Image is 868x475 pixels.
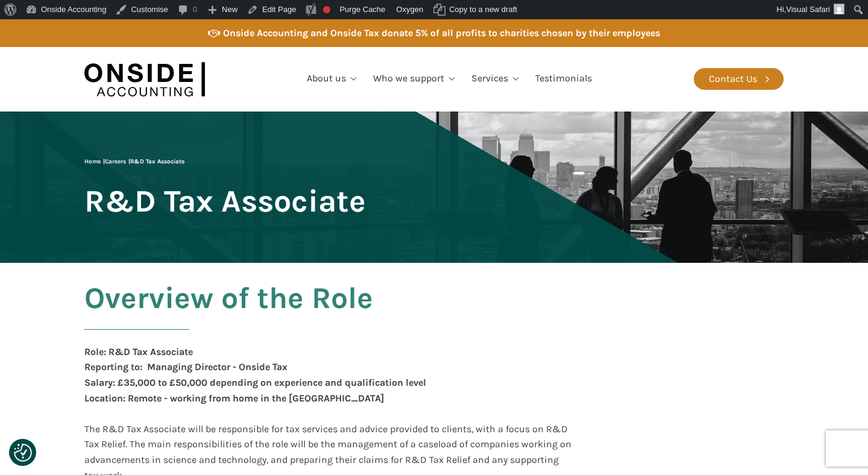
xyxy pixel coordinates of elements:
[366,58,464,99] a: Who we support
[84,158,184,165] span: | |
[528,58,599,99] a: Testimonials
[300,58,366,99] a: About us
[84,56,205,102] img: Onside Accounting
[14,444,32,462] button: Consent Preferences
[84,344,426,421] div: Role: R&D Tax Associate Reporting to: Managing Director - Onside Tax Salary: £35,000 to £50,000 d...
[130,158,184,165] span: R&D Tax Associate
[84,158,101,165] a: Home
[709,71,757,87] div: Contact Us
[14,444,32,462] img: Revisit consent button
[464,58,528,99] a: Services
[694,68,784,90] a: Contact Us
[84,184,366,218] span: R&D Tax Associate
[323,6,330,13] div: Focus keyphrase not set
[105,158,126,165] a: Careers
[223,25,660,41] div: Onside Accounting and Onside Tax donate 5% of all profits to charities chosen by their employees
[84,282,373,344] h2: Overview of the Role
[786,5,830,14] span: Visual Safari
